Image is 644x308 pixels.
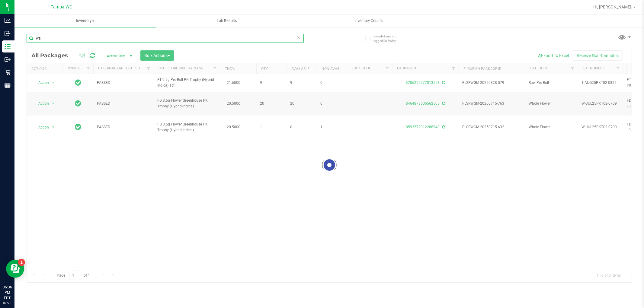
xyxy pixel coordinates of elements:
span: Clear [297,34,301,42]
inline-svg: Retail [5,69,11,75]
inline-svg: Outbound [5,56,11,62]
inline-svg: Inbound [5,30,11,37]
a: Inventory [14,14,156,27]
inline-svg: Inventory [5,43,11,49]
span: Include items not tagged for facility [373,34,404,43]
iframe: Resource center [6,260,24,278]
a: Lab Results [156,14,298,27]
span: Hi, [PERSON_NAME]! [593,5,633,9]
p: 09/23 [3,301,12,305]
inline-svg: Reports [5,82,11,88]
span: Inventory Counts [346,18,391,24]
inline-svg: Analytics [5,17,11,24]
span: Lab Results [209,18,245,24]
span: Inventory [14,18,156,24]
span: Tampa WC [51,5,72,10]
input: Search Package ID, Item Name, SKU, Lot or Part Number... [27,34,304,43]
p: 06:36 PM EDT [3,284,12,301]
iframe: Resource center unread badge [18,259,25,266]
a: Inventory Counts [298,14,439,27]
